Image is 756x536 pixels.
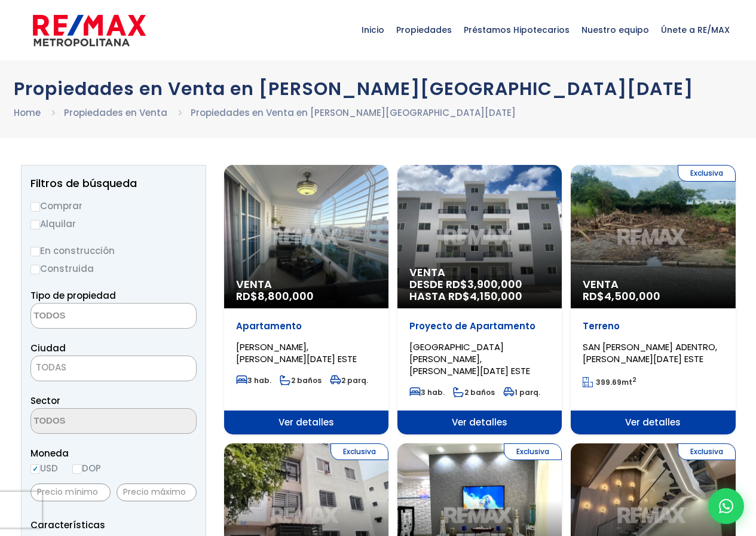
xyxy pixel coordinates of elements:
[503,387,540,397] span: 1 parq.
[30,356,197,381] span: TODAS
[31,304,147,329] textarea: Search
[409,387,445,397] span: 3 hab.
[30,216,197,231] label: Alquilar
[678,443,736,460] span: Exclusiva
[258,289,314,304] span: 8,800,000
[583,289,660,304] span: RD$
[236,341,357,365] span: [PERSON_NAME], [PERSON_NAME][DATE] ESTE
[571,411,735,434] span: Ver detalles
[596,377,622,387] span: 399.69
[30,243,197,258] label: En construcción
[30,177,197,189] h2: Filtros de búsqueda
[356,12,390,48] span: Inicio
[30,394,60,407] span: Sector
[224,165,388,434] a: Venta RD$8,800,000 Apartamento [PERSON_NAME], [PERSON_NAME][DATE] ESTE 3 hab. 2 baños 2 parq. Ver...
[409,278,550,302] span: DESDE RD$
[678,165,736,182] span: Exclusiva
[409,267,550,278] span: Venta
[467,277,522,292] span: 3,900,000
[30,220,40,229] input: Alquilar
[117,483,197,501] input: Precio máximo
[30,261,197,276] label: Construida
[576,12,655,48] span: Nuestro equipo
[655,12,736,48] span: Únete a RE/MAX
[458,12,576,48] span: Préstamos Hipotecarios
[33,13,146,48] img: remax-metropolitana-logo
[583,278,723,290] span: Venta
[14,78,743,99] h1: Propiedades en Venta en [PERSON_NAME][GEOGRAPHIC_DATA][DATE]
[236,320,377,332] p: Apartamento
[583,341,717,365] span: SAN [PERSON_NAME] ADENTRO, [PERSON_NAME][DATE] ESTE
[30,198,197,213] label: Comprar
[30,517,197,532] p: Características
[470,289,522,304] span: 4,150,000
[191,105,516,120] li: Propiedades en Venta en [PERSON_NAME][GEOGRAPHIC_DATA][DATE]
[36,361,66,373] span: TODAS
[30,342,66,354] span: Ciudad
[583,377,636,387] span: mt
[453,387,495,397] span: 2 baños
[397,165,562,434] a: Venta DESDE RD$3,900,000 HASTA RD$4,150,000 Proyecto de Apartamento [GEOGRAPHIC_DATA][PERSON_NAME...
[31,409,147,434] textarea: Search
[571,165,735,434] a: Exclusiva Venta RD$4,500,000 Terreno SAN [PERSON_NAME] ADENTRO, [PERSON_NAME][DATE] ESTE 399.69mt...
[30,483,111,501] input: Precio mínimo
[583,320,723,332] p: Terreno
[30,446,197,461] span: Moneda
[236,278,377,290] span: Venta
[72,461,101,476] label: DOP
[31,359,196,376] span: TODAS
[224,411,388,434] span: Ver detalles
[72,464,82,474] input: DOP
[236,375,271,385] span: 3 hab.
[604,289,660,304] span: 4,500,000
[30,461,58,476] label: USD
[330,375,368,385] span: 2 parq.
[504,443,562,460] span: Exclusiva
[390,12,458,48] span: Propiedades
[64,106,167,119] a: Propiedades en Venta
[30,464,40,474] input: USD
[30,289,116,302] span: Tipo de propiedad
[409,341,530,377] span: [GEOGRAPHIC_DATA][PERSON_NAME], [PERSON_NAME][DATE] ESTE
[14,106,41,119] a: Home
[632,375,636,384] sup: 2
[30,265,40,274] input: Construida
[30,202,40,212] input: Comprar
[30,247,40,256] input: En construcción
[397,411,562,434] span: Ver detalles
[280,375,322,385] span: 2 baños
[409,290,550,302] span: HASTA RD$
[330,443,388,460] span: Exclusiva
[236,289,314,304] span: RD$
[409,320,550,332] p: Proyecto de Apartamento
